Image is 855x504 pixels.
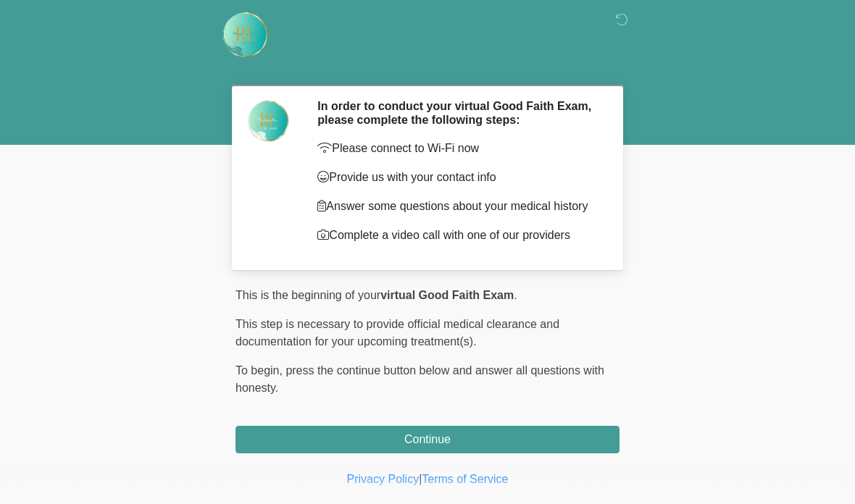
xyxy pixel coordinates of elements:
[514,289,517,301] span: .
[317,198,598,215] p: Answer some questions about your medical history
[235,426,620,453] button: Continue
[317,169,598,186] p: Provide us with your contact info
[221,11,269,59] img: Rehydrate Aesthetics & Wellness Logo
[380,289,514,301] strong: virtual Good Faith Exam
[235,364,285,377] span: To begin,
[422,473,508,485] a: Terms of Service
[246,99,290,143] img: Agent Avatar
[317,227,598,244] p: Complete a video call with one of our providers
[317,99,598,127] h2: In order to conduct your virtual Good Faith Exam, please complete the following steps:
[317,140,598,157] p: Please connect to Wi-Fi now
[235,364,604,394] span: press the continue button below and answer all questions with honesty.
[235,289,380,301] span: This is the beginning of your
[419,473,422,485] a: |
[347,473,420,485] a: Privacy Policy
[235,318,559,348] span: This step is necessary to provide official medical clearance and documentation for your upcoming ...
